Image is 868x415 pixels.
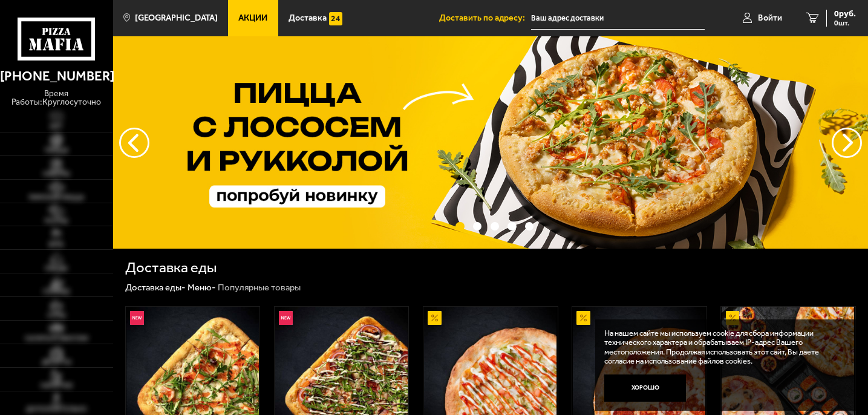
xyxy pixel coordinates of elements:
div: Популярные товары [218,282,301,293]
button: точки переключения [525,222,534,230]
img: Акционный [576,311,590,324]
button: точки переключения [491,222,499,230]
img: Новинка [130,311,143,324]
input: Ваш адрес доставки [531,7,705,30]
h1: Доставка еды [125,261,217,275]
img: Новинка [279,311,292,324]
span: 0 руб. [834,10,856,18]
button: точки переключения [507,222,516,230]
span: Войти [758,14,782,22]
img: Акционный [726,311,739,324]
a: Меню- [188,282,216,293]
span: Доставить по адресу: [439,14,531,22]
a: Доставка еды- [125,282,186,293]
p: На нашем сайте мы используем cookie для сбора информации технического характера и обрабатываем IP... [604,328,840,366]
button: предыдущий [832,128,862,158]
button: точки переключения [473,222,481,230]
button: точки переключения [455,222,464,230]
span: Акции [238,14,267,22]
span: [GEOGRAPHIC_DATA] [135,14,218,22]
span: 0 шт. [834,19,856,27]
button: Хорошо [604,374,686,402]
button: следующий [119,128,149,158]
span: Доставка [289,14,327,22]
img: Акционный [428,311,441,324]
img: 15daf4d41897b9f0e9f617042186c801.svg [329,12,342,25]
